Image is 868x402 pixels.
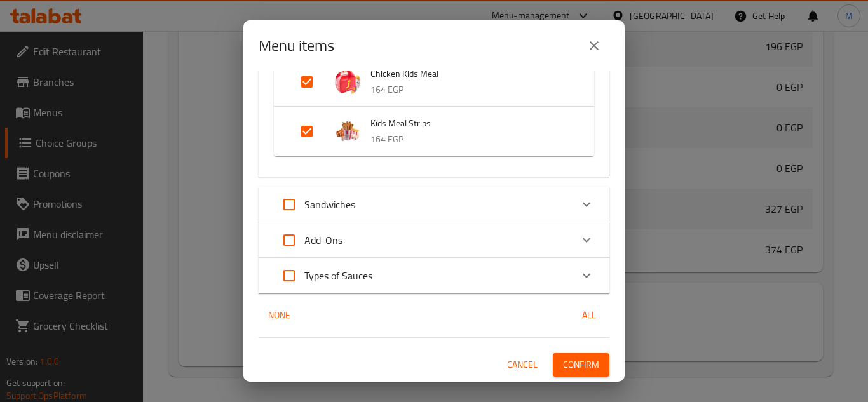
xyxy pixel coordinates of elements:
[370,131,569,147] p: 164 EGP
[264,307,294,323] span: None
[574,307,604,323] span: All
[259,187,609,222] div: Expand
[370,82,569,98] p: 164 EGP
[335,69,360,95] img: Chicken Kids Meal
[274,107,594,156] div: Expand
[274,57,594,107] div: Expand
[569,304,609,327] button: All
[553,353,609,377] button: Confirm
[304,232,342,248] p: Add-Ons
[259,304,299,327] button: None
[259,258,609,293] div: Expand
[507,357,538,373] span: Cancel
[370,116,569,131] span: Kids Meal Strips
[370,66,569,82] span: Chicken Kids Meal
[563,357,599,373] span: Confirm
[579,30,609,61] button: close
[259,222,609,258] div: Expand
[502,353,543,377] button: Cancel
[304,197,355,212] p: Sandwiches
[259,36,334,56] h2: Menu items
[304,268,372,283] p: Types of Sauces
[335,119,360,144] img: Kids Meal Strips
